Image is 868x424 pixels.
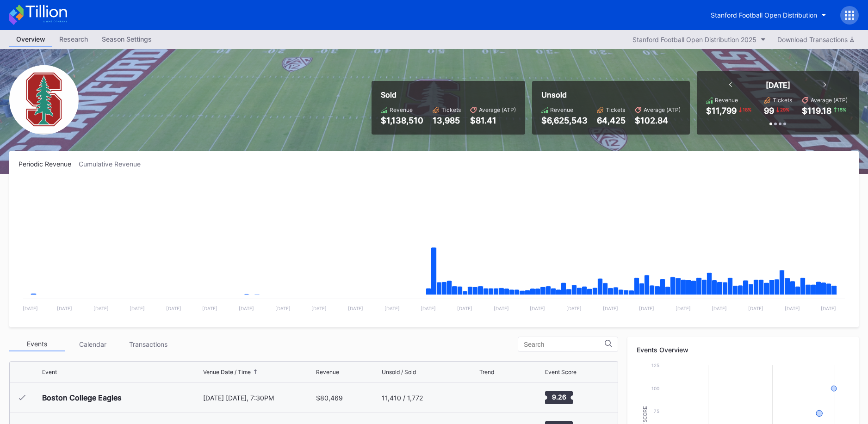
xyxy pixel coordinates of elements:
[748,306,763,311] text: [DATE]
[773,33,859,46] button: Download Transactions
[381,90,516,99] div: Sold
[130,306,145,311] text: [DATE]
[637,346,849,354] div: Events Overview
[632,36,756,43] div: Stanford Football Open Distribution 2025
[644,106,681,113] div: Average (ATP)
[316,369,339,375] div: Revenue
[42,393,122,402] div: Boston College Eagles
[348,306,363,311] text: [DATE]
[9,32,52,47] a: Overview
[837,106,847,113] div: 15 %
[457,306,472,311] text: [DATE]
[166,306,181,311] text: [DATE]
[23,306,38,311] text: [DATE]
[470,116,516,125] div: $81.41
[785,306,800,311] text: [DATE]
[606,106,625,113] div: Tickets
[479,106,516,113] div: Average (ATP)
[541,116,588,125] div: $6,625,543
[597,116,626,125] div: 64,425
[311,306,327,311] text: [DATE]
[390,106,413,113] div: Revenue
[811,97,848,104] div: Average (ATP)
[530,306,545,311] text: [DATE]
[9,337,65,351] div: Events
[639,306,654,311] text: [DATE]
[19,179,849,318] svg: Chart title
[704,6,833,24] button: Stanford Football Open Distribution
[766,80,790,90] div: [DATE]
[239,306,254,311] text: [DATE]
[777,36,854,43] div: Download Transactions
[275,306,291,311] text: [DATE]
[545,369,577,375] div: Event Score
[550,106,573,113] div: Revenue
[628,33,770,46] button: Stanford Football Open Distribution 2025
[93,306,109,311] text: [DATE]
[19,160,79,168] div: Periodic Revenue
[95,32,159,47] a: Season Settings
[441,106,461,113] div: Tickets
[552,393,566,401] text: 9.26
[203,369,251,375] div: Venue Date / Time
[382,369,416,375] div: Unsold / Sold
[202,306,217,311] text: [DATE]
[42,369,57,375] div: Event
[651,363,659,368] text: 125
[494,306,509,311] text: [DATE]
[52,32,95,47] a: Research
[802,106,831,116] div: $119.18
[821,306,836,311] text: [DATE]
[541,90,681,99] div: Unsold
[52,32,95,46] div: Research
[384,306,400,311] text: [DATE]
[382,394,423,402] div: 11,410 / 1,772
[433,116,461,125] div: 13,985
[715,97,738,104] div: Revenue
[742,106,752,113] div: 18 %
[654,408,659,414] text: 75
[95,32,159,46] div: Season Settings
[706,106,737,116] div: $11,799
[421,306,436,311] text: [DATE]
[764,106,774,116] div: 99
[676,306,691,311] text: [DATE]
[79,160,148,168] div: Cumulative Revenue
[381,116,423,125] div: $1,138,510
[524,341,605,348] input: Search
[603,306,618,311] text: [DATE]
[779,106,790,113] div: 29 %
[773,97,792,104] div: Tickets
[57,306,72,311] text: [DATE]
[65,337,120,351] div: Calendar
[120,337,176,351] div: Transactions
[635,116,681,125] div: $102.84
[479,386,507,409] svg: Chart title
[711,11,817,19] div: Stanford Football Open Distribution
[479,369,494,375] div: Trend
[9,65,79,135] img: Stanford_Football_Secondary.png
[651,386,659,391] text: 100
[566,306,582,311] text: [DATE]
[203,394,314,402] div: [DATE] [DATE], 7:30PM
[316,394,343,402] div: $80,469
[712,306,727,311] text: [DATE]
